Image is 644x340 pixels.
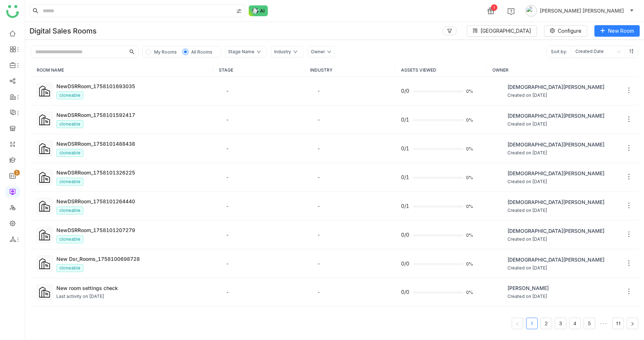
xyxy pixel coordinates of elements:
p: 1 [15,169,18,176]
button: New Room [594,25,640,37]
span: - [317,145,320,151]
span: - [317,203,320,209]
div: NewDSRRoom_1758101488438 [56,140,207,148]
button: Configure [544,25,587,37]
div: NewDSRRoom_1758101264440 [56,198,207,205]
span: 0% [466,290,475,295]
a: 5 [584,318,595,329]
img: 684a9b06de261c4b36a3cf65 [492,172,504,183]
img: 684a9b06de261c4b36a3cf65 [492,85,504,97]
span: - [226,117,229,123]
span: Created on [DATE] [507,236,604,243]
a: 4 [570,318,580,329]
span: 0/1 [401,116,409,124]
span: - [317,117,320,123]
span: - [317,88,320,94]
span: - [226,174,229,180]
button: Previous Page [512,318,523,329]
span: [DEMOGRAPHIC_DATA][PERSON_NAME] [507,198,604,206]
th: STAGE [213,64,304,77]
th: OWNER [487,64,639,77]
img: 684a9b06de261c4b36a3cf65 [492,114,504,126]
img: avatar [525,5,537,17]
span: 0% [466,233,475,237]
li: 3 [555,318,566,329]
li: 2 [540,318,552,329]
div: NewDSRRoom_1758101207279 [56,226,207,234]
span: [DEMOGRAPHIC_DATA][PERSON_NAME] [507,83,604,91]
div: Stage Name [228,49,254,55]
span: - [317,260,320,267]
span: Created on [DATE] [507,121,604,128]
button: [GEOGRAPHIC_DATA] [467,25,537,37]
span: - [226,203,229,209]
div: Digital Sales Rooms [29,27,97,35]
span: 0% [466,147,475,151]
span: - [226,289,229,295]
div: Last activity on [DATE] [56,293,104,300]
nz-badge-sup: 1 [14,170,20,176]
span: Created on [DATE] [507,293,549,300]
th: INDUSTRY [304,64,396,77]
li: 5 [584,318,595,329]
span: 0/0 [401,260,409,268]
a: 2 [541,318,552,329]
span: Created on [DATE] [507,207,604,214]
div: Industry [274,49,291,55]
img: 684a9b06de261c4b36a3cf65 [492,143,504,154]
nz-tag: cloneable [56,120,83,128]
span: 0% [466,262,475,266]
span: New Room [608,27,634,35]
span: - [317,174,320,180]
span: Created on [DATE] [507,178,604,185]
nz-tag: cloneable [56,235,83,243]
nz-tag: cloneable [56,149,83,157]
th: ROOM NAME [31,64,213,77]
span: ••• [598,318,609,329]
span: 0% [466,89,475,94]
span: My Rooms [154,49,177,55]
span: 0/1 [401,145,409,153]
li: Next Page [627,318,638,329]
img: ask-buddy-normal.svg [249,5,268,16]
span: All Rooms [191,49,212,55]
div: 1 [491,4,497,11]
span: - [317,289,320,295]
span: 0% [466,118,475,122]
div: NewDSRRoom_1758101592417 [56,111,207,119]
a: 1 [526,318,537,329]
div: New Dsr_Rooms_1758100698728 [56,255,207,263]
div: Owner [311,49,325,55]
img: logo [6,5,19,18]
span: [DEMOGRAPHIC_DATA][PERSON_NAME] [507,169,604,177]
span: [DEMOGRAPHIC_DATA][PERSON_NAME] [507,227,604,235]
nz-tag: cloneable [56,91,83,99]
li: 11 [612,318,624,329]
img: 684a9b06de261c4b36a3cf65 [492,229,504,241]
span: 0% [466,176,475,180]
a: 11 [613,318,624,329]
button: [PERSON_NAME] [PERSON_NAME] [524,5,635,17]
span: [GEOGRAPHIC_DATA] [480,27,531,35]
span: Configure [558,27,581,35]
a: 3 [555,318,566,329]
span: [DEMOGRAPHIC_DATA][PERSON_NAME] [507,112,604,120]
span: - [317,232,320,238]
img: search-type.svg [236,8,242,14]
div: New room settings check [56,284,207,292]
span: Created on [DATE] [507,265,604,272]
span: [PERSON_NAME] [PERSON_NAME] [540,7,624,15]
nz-tag: cloneable [56,264,83,272]
span: 0/1 [401,173,409,181]
nz-tag: cloneable [56,178,83,186]
li: Next 5 Pages [598,318,609,329]
span: 0/0 [401,87,409,95]
span: - [226,145,229,151]
span: - [226,260,229,267]
img: help.svg [507,8,515,15]
th: ASSETS VIEWED [395,64,487,77]
span: 0/0 [401,288,409,296]
span: 0/1 [401,202,409,210]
